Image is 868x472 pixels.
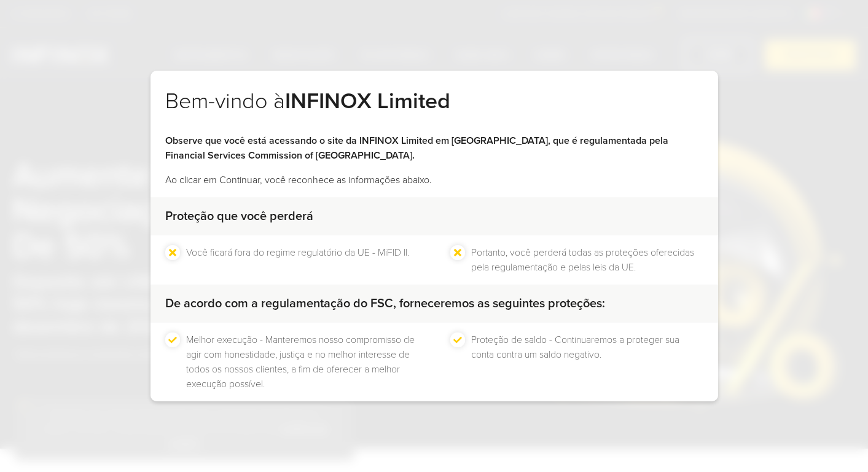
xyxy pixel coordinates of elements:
[165,296,605,311] strong: De acordo com a regulamentação do FSC, forneceremos as seguintes proteções:
[165,173,703,187] p: Ao clicar em Continuar, você reconhece as informações abaixo.
[186,332,418,391] li: Melhor execução - Manteremos nosso compromisso de agir com honestidade, justiça e no melhor inter...
[165,209,313,224] strong: Proteção que você perderá
[285,88,450,114] strong: INFINOX Limited
[471,332,703,391] li: Proteção de saldo - Continuaremos a proteger sua conta contra um saldo negativo.
[186,245,409,275] li: Você ficará fora do regime regulatório da UE - MiFID II.
[165,88,703,133] h2: Bem-vindo à
[471,245,703,275] li: Portanto, você perderá todas as proteções oferecidas pela regulamentação e pelas leis da UE.
[165,135,668,162] strong: Observe que você está acessando o site da INFINOX Limited em [GEOGRAPHIC_DATA], que é regulamenta...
